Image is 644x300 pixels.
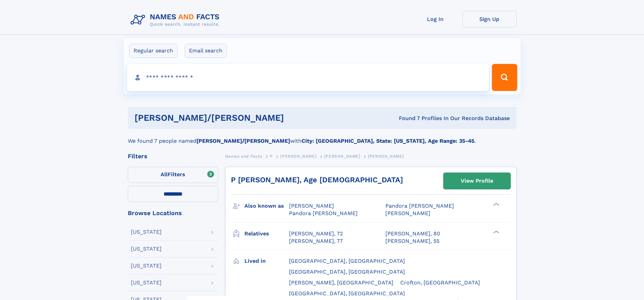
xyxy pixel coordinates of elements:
span: [GEOGRAPHIC_DATA], [GEOGRAPHIC_DATA] [289,290,405,297]
a: [PERSON_NAME] [280,152,316,160]
a: Names and Facts [225,152,262,160]
div: ❯ [492,230,500,234]
span: [GEOGRAPHIC_DATA], [GEOGRAPHIC_DATA] [289,258,405,264]
a: [PERSON_NAME], 80 [385,230,440,237]
h3: Relatives [244,228,289,239]
div: [US_STATE] [131,246,162,252]
span: [PERSON_NAME] [280,154,316,159]
span: [PERSON_NAME] [289,203,334,209]
a: [PERSON_NAME], 77 [289,237,343,245]
a: P [270,152,273,160]
div: Filters [128,153,218,159]
span: [GEOGRAPHIC_DATA], [GEOGRAPHIC_DATA] [289,269,405,275]
div: Found 7 Profiles In Our Records Database [341,115,510,122]
span: P [270,154,273,159]
a: [PERSON_NAME] [324,152,360,160]
a: View Profile [444,173,510,189]
input: search input [127,64,489,91]
span: [PERSON_NAME] [385,210,430,216]
a: Log In [408,11,462,27]
a: [PERSON_NAME], 72 [289,230,343,237]
div: [US_STATE] [131,229,162,235]
div: View Profile [461,173,493,189]
div: Browse Locations [128,210,218,216]
div: We found 7 people named with . [128,129,517,145]
span: [PERSON_NAME] [324,154,360,159]
span: Pandora [PERSON_NAME] [385,203,454,209]
label: Filters [128,167,218,183]
span: Crofton, [GEOGRAPHIC_DATA] [400,279,480,286]
span: [PERSON_NAME] [368,154,404,159]
b: City: [GEOGRAPHIC_DATA], State: [US_STATE], Age Range: 35-45 [302,138,474,144]
img: Logo Names and Facts [128,11,225,29]
span: [PERSON_NAME], [GEOGRAPHIC_DATA] [289,279,393,286]
label: Email search [185,44,227,58]
h1: [PERSON_NAME]/[PERSON_NAME] [135,114,341,122]
div: ❯ [492,202,500,207]
label: Regular search [129,44,177,58]
h3: Lived in [244,255,289,267]
span: Pandora [PERSON_NAME] [289,210,358,216]
a: Sign Up [462,11,517,27]
b: [PERSON_NAME]/[PERSON_NAME] [196,138,290,144]
div: [US_STATE] [131,280,162,285]
div: [US_STATE] [131,263,162,269]
a: P [PERSON_NAME], Age [DEMOGRAPHIC_DATA] [231,176,403,184]
button: Search Button [492,64,517,91]
span: All [161,171,168,178]
h3: Also known as [244,200,289,212]
a: [PERSON_NAME], 55 [385,237,439,245]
